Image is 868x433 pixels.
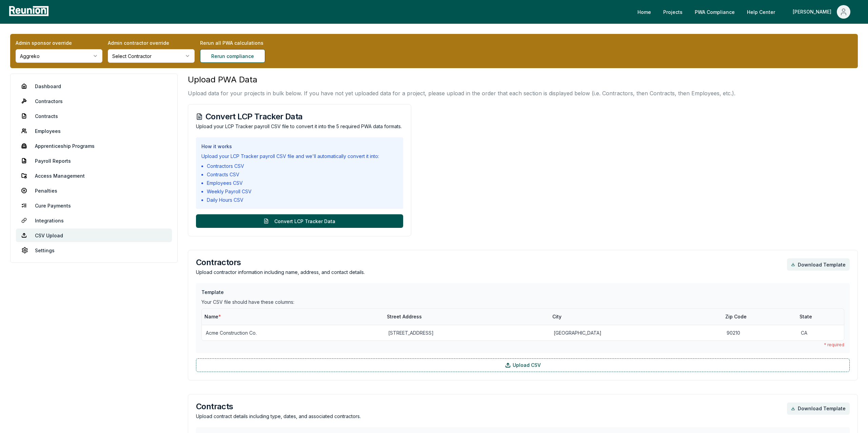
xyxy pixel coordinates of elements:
[16,169,172,182] a: Access Management
[201,342,844,348] div: * required
[742,5,781,19] a: Help Center
[108,39,195,46] label: Admin contractor override
[201,298,844,306] div: Your CSV file should have these columns:
[207,171,398,178] li: Contracts CSV
[16,124,172,138] a: Employees
[16,229,172,242] a: CSV Upload
[16,79,172,93] a: Dashboard
[800,314,812,319] span: State
[787,5,856,19] button: [PERSON_NAME]
[188,74,735,86] h3: Upload PWA Data
[793,5,834,19] div: [PERSON_NAME]
[16,243,172,257] a: Settings
[16,184,172,197] a: Penalties
[16,39,102,46] label: Admin sponsor override
[196,113,403,121] h3: Convert LCP Tracker Data
[550,325,723,340] td: [GEOGRAPHIC_DATA]
[207,179,398,186] li: Employees CSV
[632,5,656,19] a: Home
[207,162,398,170] li: Contractors CSV
[787,258,850,271] a: Download Template
[196,402,361,411] h3: Contracts
[387,314,422,319] span: Street Address
[16,199,172,212] a: Cure Payments
[689,5,740,19] a: PWA Compliance
[552,314,561,319] span: City
[207,188,398,195] li: Weekly Payroll CSV
[16,94,172,108] a: Contractors
[196,258,365,267] h3: Contractors
[723,325,797,340] td: 90210
[632,5,861,19] nav: Main
[196,358,850,372] label: Upload CSV
[196,123,403,130] p: Upload your LCP Tracker payroll CSV file to convert it into the 5 required PWA data formats.
[384,325,550,340] td: [STREET_ADDRESS]
[16,214,172,227] a: Integrations
[16,109,172,123] a: Contracts
[196,269,365,276] p: Upload contractor information including name, address, and contact details.
[188,89,735,97] p: Upload data for your projects in bulk below. If you have not yet uploaded data for a project, ple...
[202,325,384,340] td: Acme Construction Co.
[16,154,172,168] a: Payroll Reports
[200,39,287,46] label: Rerun all PWA calculations
[201,289,844,296] h3: Template
[196,214,403,228] button: Convert LCP Tracker Data
[207,196,398,203] li: Daily Hours CSV
[787,402,850,415] a: Download Template
[725,314,747,319] span: Zip Code
[204,314,221,319] span: Name
[658,5,688,19] a: Projects
[797,325,844,340] td: CA
[16,139,172,153] a: Apprenticeship Programs
[200,49,265,63] button: Rerun compliance
[201,143,398,150] h3: How it works
[196,413,361,420] p: Upload contract details including type, dates, and associated contractors.
[201,153,398,160] div: Upload your LCP Tracker payroll CSV file and we'll automatically convert it into:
